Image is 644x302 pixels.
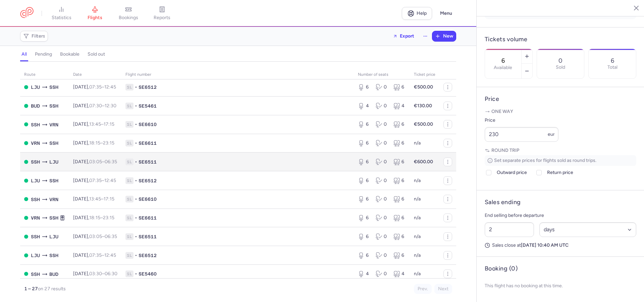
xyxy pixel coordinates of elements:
time: 18:15 [89,140,100,146]
span: [DATE], [73,159,117,165]
span: on 27 results [38,286,66,292]
span: 1L [125,270,133,277]
div: 6 [393,215,406,221]
div: 6 [393,121,406,128]
span: 1L [125,252,133,259]
span: 1L [125,103,133,109]
span: n/a [414,196,421,202]
div: 6 [393,196,406,202]
button: Export [388,31,419,42]
time: 18:15 [89,215,100,221]
span: SSH [31,121,40,128]
h4: Sales ending [485,198,521,206]
span: statistics [52,15,71,21]
time: 12:45 [104,84,116,90]
a: Help [402,7,432,20]
h4: sold out [88,51,105,57]
span: SE6610 [139,196,157,202]
strong: 1 – 27 [24,286,38,292]
span: Filters [32,34,45,39]
div: 6 [358,140,370,146]
div: 0 [376,196,388,202]
span: n/a [414,215,421,221]
span: VRN [31,139,40,147]
button: Prev. [414,284,432,294]
th: route [20,70,69,80]
span: n/a [414,234,421,239]
th: Ticket price [410,70,439,80]
span: SSH [49,102,58,110]
time: 23:15 [103,215,114,221]
span: n/a [414,271,421,277]
span: [DATE], [73,271,117,277]
h4: Tickets volume [485,36,636,43]
div: 0 [376,215,388,221]
span: 1L [125,196,133,202]
button: Next [434,284,452,294]
a: bookings [112,6,145,21]
div: 6 [393,84,406,90]
time: 13:45 [89,196,101,202]
h4: Price [485,95,636,103]
span: LJU [31,83,40,91]
span: [DATE], [73,178,116,183]
span: SSH [49,252,58,259]
input: Return price [536,170,542,175]
span: SE6512 [139,252,157,259]
span: SE6610 [139,121,157,128]
span: Return price [547,169,573,177]
span: SSH [31,233,40,240]
span: BUD [31,102,40,110]
span: [DATE], [73,140,114,146]
time: 23:15 [103,140,114,146]
span: LJU [49,233,58,240]
span: n/a [414,252,421,258]
span: – [89,121,114,127]
span: – [89,159,117,165]
span: bookings [119,15,138,21]
span: 1L [125,233,133,240]
strong: €130.00 [414,103,432,109]
div: 0 [376,233,388,240]
time: 13:45 [89,121,101,127]
span: • [135,215,137,221]
span: – [89,140,114,146]
time: 03:05 [89,159,102,165]
span: n/a [414,178,421,183]
span: SE5460 [139,270,157,277]
span: 1L [125,159,133,165]
span: [DATE], [73,252,116,258]
span: SSH [49,177,58,184]
span: BUD [49,270,58,278]
time: 17:15 [104,196,114,202]
div: 6 [358,121,370,128]
span: SE6611 [139,215,157,221]
span: SE6512 [139,84,157,90]
input: Outward price [486,170,491,175]
span: 1L [125,84,133,90]
span: – [89,215,114,221]
div: 6 [358,233,370,240]
span: [DATE], [73,215,114,221]
span: New [443,34,453,39]
span: [DATE], [73,84,116,90]
th: Flight number [121,70,354,80]
span: Help [417,11,427,16]
p: Round trip [485,147,636,154]
time: 07:35 [89,178,102,183]
span: eur [548,131,555,137]
span: LJU [49,158,58,166]
time: 12:30 [105,103,116,109]
div: 6 [358,196,370,202]
span: reports [154,15,170,21]
time: 06:30 [105,271,117,277]
div: 4 [393,270,406,277]
span: • [135,159,137,165]
div: 4 [358,103,370,109]
span: • [135,140,137,146]
span: VRN [31,214,40,222]
a: CitizenPlane red outlined logo [20,7,34,19]
time: 12:45 [104,178,116,183]
div: 6 [393,233,406,240]
div: 6 [358,159,370,165]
